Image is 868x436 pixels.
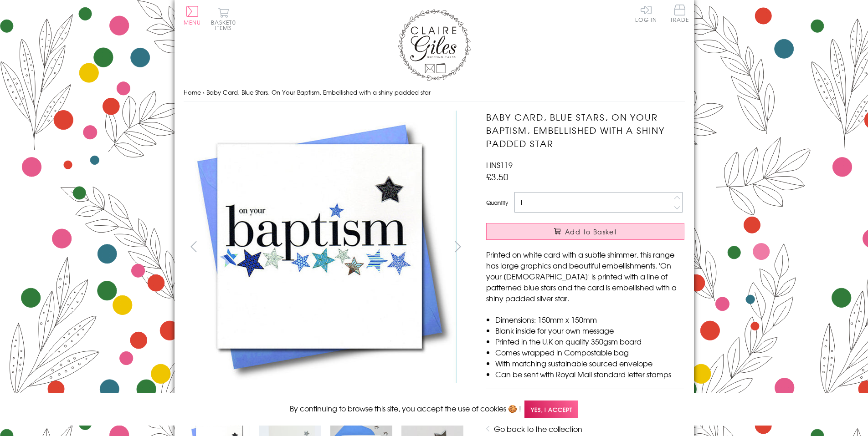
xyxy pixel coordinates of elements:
button: Menu [184,6,201,25]
button: Basket0 items [211,7,236,30]
a: Home [184,88,201,96]
img: Claire Giles Greetings Cards [398,9,471,81]
h1: Baby Card, Blue Stars, On Your Baptism, Embellished with a shiny padded star [486,111,684,150]
a: Trade [670,5,689,24]
button: next [447,236,468,257]
span: Menu [184,18,201,26]
li: Comes wrapped in Compostable bag [495,347,684,358]
li: Dimensions: 150mm x 150mm [495,314,684,325]
label: Quantity [486,198,508,207]
li: Printed in the U.K on quality 350gsm board [495,336,684,347]
li: Can be sent with Royal Mail standard letter stamps [495,369,684,380]
li: With matching sustainable sourced envelope [495,358,684,369]
span: Add to Basket [565,227,617,236]
li: Blank inside for your own message [495,325,684,336]
button: Add to Basket [486,223,684,240]
span: › [203,88,205,96]
img: Baby Card, Blue Stars, On Your Baptism, Embellished with a shiny padded star [468,111,741,384]
button: prev [184,236,204,257]
span: £3.50 [486,170,508,183]
span: 0 items [215,18,236,32]
span: Yes, I accept [524,401,578,418]
a: Go back to the collection [494,423,582,434]
img: Baby Card, Blue Stars, On Your Baptism, Embellished with a shiny padded star [183,111,457,383]
a: Log In [635,5,657,22]
span: Trade [670,5,689,22]
span: Baby Card, Blue Stars, On Your Baptism, Embellished with a shiny padded star [206,88,431,96]
span: HNS119 [486,159,513,170]
nav: breadcrumbs [184,83,685,102]
p: Printed on white card with a subtle shimmer, this range has large graphics and beautiful embellis... [486,249,684,304]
